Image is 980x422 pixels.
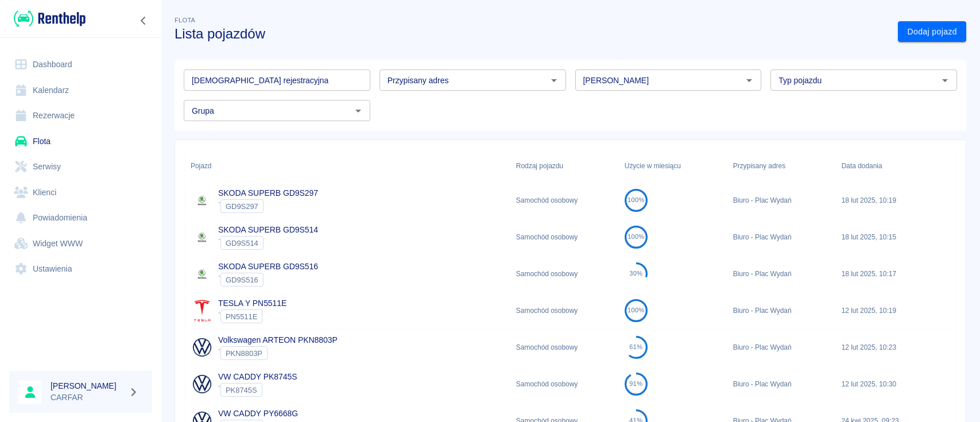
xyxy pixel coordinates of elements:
[218,383,297,397] div: `
[510,182,619,219] div: Samochód osobowy
[9,256,152,282] a: Ustawienia
[14,9,86,28] img: Renthelp logo
[727,329,836,366] div: Biuro - Plac Wydań
[727,150,836,182] div: Przypisany adres
[9,78,152,103] a: Kalendarz
[218,225,318,234] a: SKODA SUPERB GD9S514
[9,103,152,129] a: Rezerwacje
[218,309,286,323] div: `
[516,150,563,182] div: Rodzaj pojazdu
[836,219,944,255] div: 18 lut 2025, 10:15
[218,346,338,360] div: `
[510,366,619,402] div: Samochód osobowy
[625,150,681,182] div: Użycie w miesiącu
[175,17,195,24] span: Flota
[627,233,644,241] div: 100%
[9,180,152,206] a: Klienci
[836,182,944,219] div: 18 lut 2025, 10:19
[218,299,286,308] a: TESLA Y PN5511E
[510,255,619,292] div: Samochód osobowy
[9,52,152,78] a: Dashboard
[191,189,214,212] img: Image
[727,366,836,402] div: Biuro - Plac Wydań
[842,150,882,182] div: Data dodania
[221,386,262,394] span: PK8745S
[546,72,562,88] button: Otwórz
[218,372,297,381] a: VW CADDY PK8745S
[510,219,619,255] div: Samochód osobowy
[9,129,152,154] a: Flota
[727,255,836,292] div: Biuro - Plac Wydań
[191,299,214,322] img: Image
[221,349,267,358] span: PKN8803P
[221,276,263,284] span: GD9S516
[191,336,214,359] img: Image
[191,373,214,396] img: Image
[836,366,944,402] div: 12 lut 2025, 10:30
[135,13,152,28] button: Zwiń nawigację
[898,21,966,42] a: Dodaj pojazd
[221,239,263,247] span: GD9S514
[741,72,757,88] button: Otwórz
[218,199,318,213] div: `
[51,392,124,404] p: CARFAR
[350,103,366,119] button: Otwórz
[218,409,298,418] a: VW CADDY PY6668G
[510,150,619,182] div: Rodzaj pojazdu
[185,150,510,182] div: Pojazd
[727,182,836,219] div: Biuro - Plac Wydań
[175,26,889,42] h3: Lista pojazdów
[629,270,642,277] div: 30%
[221,312,262,321] span: PN5511E
[836,329,944,366] div: 12 lut 2025, 10:23
[218,273,318,287] div: `
[836,255,944,292] div: 18 lut 2025, 10:17
[51,380,124,392] h6: [PERSON_NAME]
[937,72,953,88] button: Otwórz
[218,335,338,344] a: Volkswagen ARTEON PKN8803P
[218,188,318,198] a: SKODA SUPERB GD9S297
[221,202,263,211] span: GD9S297
[627,307,644,314] div: 100%
[733,150,785,182] div: Przypisany adres
[9,9,86,28] a: Renthelp logo
[629,380,642,388] div: 91%
[218,236,318,250] div: `
[9,205,152,231] a: Powiadomienia
[836,150,944,182] div: Data dodania
[836,292,944,329] div: 12 lut 2025, 10:19
[9,154,152,180] a: Serwisy
[191,150,211,182] div: Pojazd
[510,329,619,366] div: Samochód osobowy
[727,219,836,255] div: Biuro - Plac Wydań
[619,150,727,182] div: Użycie w miesiącu
[727,292,836,329] div: Biuro - Plac Wydań
[629,343,642,351] div: 61%
[191,262,214,285] img: Image
[627,196,644,204] div: 100%
[9,231,152,257] a: Widget WWW
[510,292,619,329] div: Samochód osobowy
[191,226,214,249] img: Image
[218,262,318,271] a: SKODA SUPERB GD9S516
